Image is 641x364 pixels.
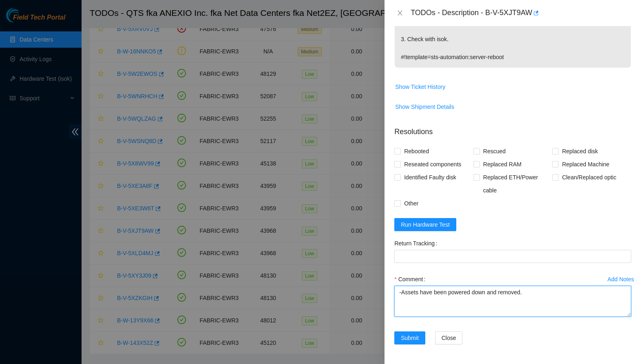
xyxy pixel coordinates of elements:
span: Rebooted [401,145,432,158]
button: Submit [394,331,425,344]
span: Replaced ETH/Power cable [480,171,553,197]
span: Replaced Machine [559,158,612,171]
button: Close [394,9,406,17]
div: Add Notes [608,276,634,282]
label: Return Tracking [394,237,440,250]
button: Show Ticket History [395,80,446,93]
span: Other [401,197,422,210]
button: Close [435,331,463,344]
label: Comment [394,273,429,286]
div: TODOs - Description - B-V-5XJT9AW [411,7,631,20]
button: Show Shipment Details [395,100,455,113]
p: Resolutions [394,120,631,137]
span: Rescued [480,145,509,158]
button: Add Notes [607,273,634,286]
span: Replaced RAM [480,158,525,171]
span: Submit [401,333,419,342]
span: Show Shipment Details [395,102,454,111]
button: Run Hardware Test [394,218,456,231]
span: Reseated components [401,158,464,171]
span: Replaced disk [559,145,601,158]
span: Close [442,333,456,342]
span: Show Ticket History [395,82,445,91]
span: close [397,10,403,16]
span: Clean/Replaced optic [559,171,619,184]
input: Return Tracking [394,250,631,263]
span: Run Hardware Test [401,220,450,229]
textarea: Comment [394,286,631,317]
span: Identified Faulty disk [401,171,460,184]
